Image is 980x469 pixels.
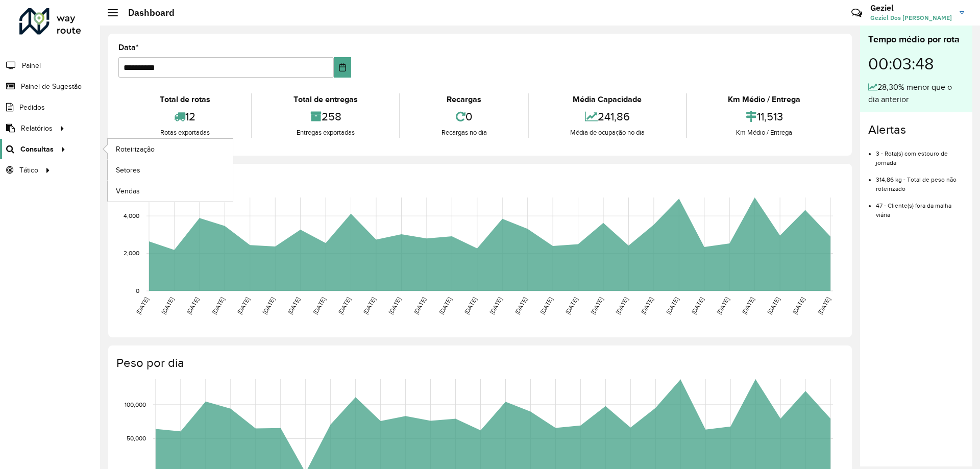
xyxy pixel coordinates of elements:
div: Total de rotas [121,93,249,106]
text: [DATE] [791,296,806,315]
text: 2,000 [124,250,139,257]
div: 00:03:48 [868,46,964,81]
text: [DATE] [817,296,831,315]
text: [DATE] [564,296,579,315]
text: [DATE] [362,296,377,315]
div: Km Médio / Entrega [690,93,839,106]
text: [DATE] [615,296,629,315]
div: 241,86 [531,106,683,128]
text: [DATE] [690,296,705,315]
text: [DATE] [337,296,352,315]
div: 12 [121,106,249,128]
h4: Alertas [868,122,964,137]
text: [DATE] [211,296,226,315]
text: 0 [136,287,139,294]
a: Vendas [108,181,233,201]
span: Geziel Dos [PERSON_NAME] [870,13,952,22]
text: [DATE] [640,296,654,315]
div: Km Médio / Entrega [690,128,839,138]
span: Relatórios [21,123,53,134]
h2: Dashboard [118,7,175,18]
text: [DATE] [438,296,453,315]
div: Recargas no dia [403,128,525,138]
text: [DATE] [463,296,478,315]
span: Painel [22,60,41,71]
text: [DATE] [261,296,276,315]
div: Total de entregas [255,93,396,106]
div: 258 [255,106,396,128]
span: Painel de Sugestão [21,81,82,92]
text: [DATE] [185,296,200,315]
div: 0 [403,106,525,128]
span: Setores [116,165,140,176]
text: [DATE] [286,296,301,315]
label: Data [118,41,139,54]
li: 47 - Cliente(s) fora da malha viária [876,193,964,219]
text: [DATE] [387,296,402,315]
div: Média de ocupação no dia [531,128,683,138]
div: Média Capacidade [531,93,683,106]
span: Tático [19,165,38,176]
text: [DATE] [716,296,730,315]
text: [DATE] [589,296,604,315]
div: Tempo médio por rota [868,33,964,46]
span: Consultas [20,144,54,155]
span: Vendas [116,186,140,196]
li: 314,86 kg - Total de peso não roteirizado [876,167,964,193]
button: Choose Date [334,57,352,78]
text: [DATE] [513,296,528,315]
text: 50,000 [127,435,146,442]
text: [DATE] [412,296,427,315]
div: 11,513 [690,106,839,128]
div: Rotas exportadas [121,128,249,138]
text: [DATE] [488,296,503,315]
text: [DATE] [160,296,175,315]
text: [DATE] [135,296,150,315]
text: [DATE] [766,296,781,315]
div: Entregas exportadas [255,128,396,138]
text: [DATE] [665,296,680,315]
a: Roteirização [108,139,233,159]
text: [DATE] [539,296,554,315]
h3: Geziel [870,3,952,13]
span: Pedidos [19,102,45,113]
text: [DATE] [312,296,327,315]
text: [DATE] [236,296,251,315]
text: 4,000 [124,212,139,219]
span: Roteirização [116,144,155,155]
h4: Capacidade por dia [116,174,842,189]
div: Recargas [403,93,525,106]
a: Setores [108,160,233,180]
h4: Peso por dia [116,356,842,371]
text: 100,000 [125,401,146,408]
text: [DATE] [741,296,755,315]
div: 28,30% menor que o dia anterior [868,81,964,106]
li: 3 - Rota(s) com estouro de jornada [876,141,964,167]
a: Contato Rápido [846,2,868,24]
